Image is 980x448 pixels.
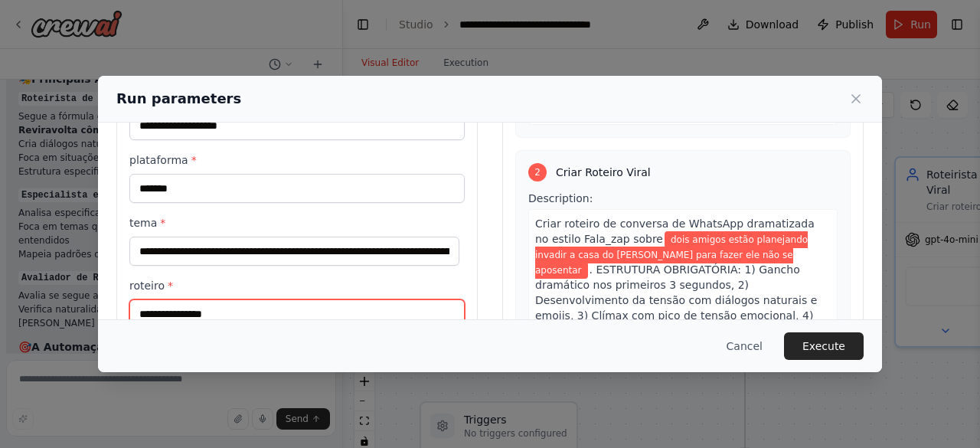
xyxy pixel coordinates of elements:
label: tema [129,215,465,231]
span: Criar Roteiro Viral [556,165,651,180]
span: . ESTRUTURA OBRIGATÓRIA: 1) Gancho dramático nos primeiros 3 segundos, 2) Desenvolvimento da tens... [535,263,818,352]
div: 2 [528,163,547,181]
label: roteiro [129,278,465,293]
span: Variable: tema [535,231,808,279]
button: Cancel [714,332,775,360]
span: Criar roteiro de conversa de WhatsApp dramatizada no estilo Fala_zap sobre [535,217,815,245]
span: Description: [528,192,593,204]
h2: Run parameters [116,88,241,110]
button: Execute [784,332,864,360]
label: plataforma [129,152,465,168]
